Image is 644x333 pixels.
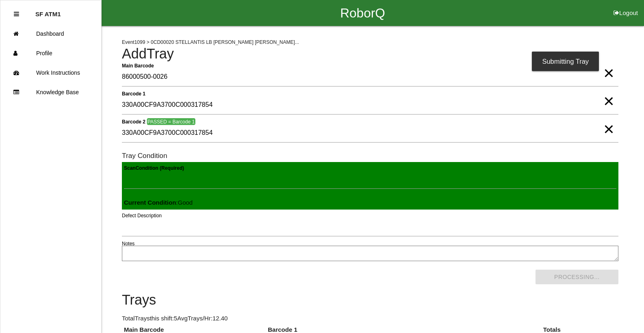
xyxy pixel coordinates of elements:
b: Current Condition [124,199,176,206]
span: PASSED = Barcode 1 [147,118,195,125]
h4: Add Tray [122,46,618,62]
span: Clear Input [603,113,614,129]
input: Required [122,68,618,86]
b: Barcode 2 [122,119,145,124]
b: Main Barcode [122,63,154,68]
div: Close [14,4,19,24]
span: Clear Input [603,57,614,73]
span: Clear Input [603,85,614,101]
b: Scan Condition (Required) [124,165,184,171]
span: Event 1099 > 0CD00020 STELLANTIS LB [PERSON_NAME] [PERSON_NAME]... [122,39,299,45]
label: Notes [122,240,134,247]
a: Profile [0,43,101,63]
a: Knowledge Base [0,82,101,102]
h4: Trays [122,292,618,308]
div: Submitting Tray [532,52,599,71]
a: Work Instructions [0,63,101,82]
p: SF ATM1 [35,4,61,17]
h6: Tray Condition [122,152,618,160]
b: Barcode 1 [122,91,145,96]
span: : Good [124,199,193,206]
p: Total Trays this shift: 5 Avg Trays /Hr: 12.40 [122,314,618,323]
label: Defect Description [122,212,162,219]
a: Dashboard [0,24,101,43]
